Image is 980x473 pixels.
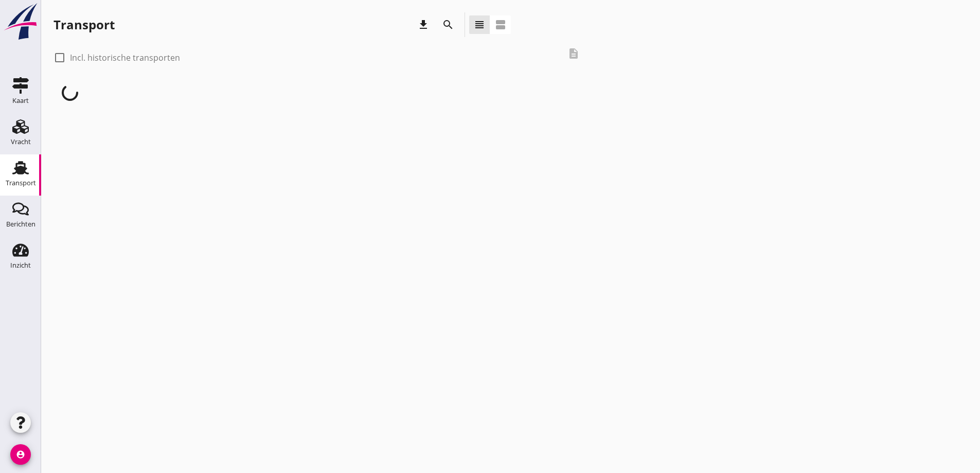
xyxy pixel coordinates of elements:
img: logo-small.a267ee39.svg [2,3,39,41]
i: view_agenda [494,19,507,31]
i: download [417,19,430,31]
div: Inzicht [10,262,31,269]
label: Incl. historische transporten [70,52,180,63]
div: Berichten [6,221,35,227]
div: Vracht [11,138,31,145]
i: view_headline [473,19,486,31]
i: account_circle [10,444,31,465]
div: Kaart [12,97,29,104]
div: Transport [6,180,36,186]
div: Transport [54,16,115,33]
i: search [442,19,454,31]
